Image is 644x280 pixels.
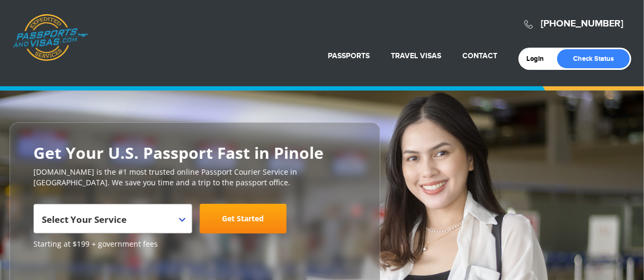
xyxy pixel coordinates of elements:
span: Select Your Service [42,208,181,238]
span: Starting at $199 + government fees [33,239,356,249]
span: Select Your Service [42,213,127,225]
span: Select Your Service [33,204,192,233]
a: Check Status [557,49,630,68]
a: Passports & [DOMAIN_NAME] [13,14,88,61]
a: Login [526,55,551,63]
a: [PHONE_NUMBER] [541,18,623,30]
a: Travel Visas [391,51,441,60]
h2: Get Your U.S. Passport Fast in Pinole [33,144,356,161]
p: [DOMAIN_NAME] is the #1 most trusted online Passport Courier Service in [GEOGRAPHIC_DATA]. We sav... [33,167,356,188]
a: Contact [462,51,497,60]
a: Passports [328,51,370,60]
a: Get Started [200,204,287,233]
